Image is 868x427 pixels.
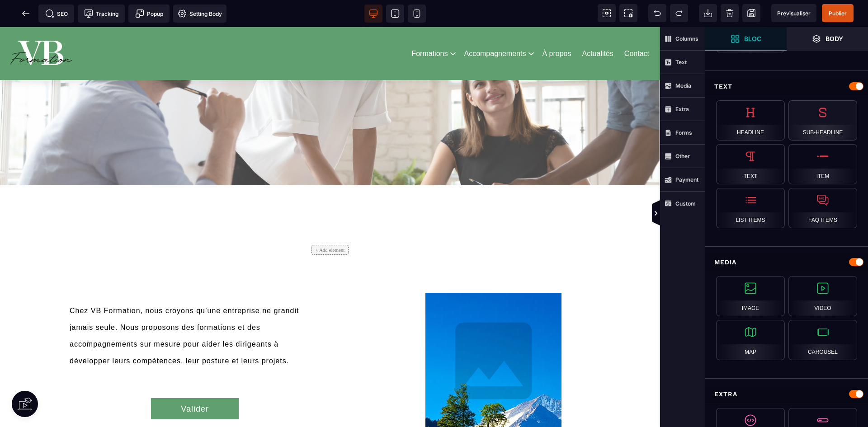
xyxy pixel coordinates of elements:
[675,176,698,183] strong: Payment
[598,4,616,22] span: View components
[464,21,526,33] a: Accompagnements
[70,280,143,287] span: Chez VB Formation,
[140,313,272,321] span: sur mesure pour aider les dirigeants
[705,386,868,403] div: Extra
[425,266,561,402] img: svg+xml;base64,PHN2ZyB4bWxucz0iaHR0cDovL3d3dy53My5vcmcvMjAwMC9zdmciIHdpZHRoPSIxMDAiIHZpZXdCb3g9Ij...
[716,276,785,316] div: Image
[777,10,811,17] span: Previsualiser
[8,4,75,49] img: 86a4aa658127570b91344bfc39bbf4eb_Blanc_sur_fond_vert.png
[829,10,847,17] span: Publier
[705,27,787,51] span: Open Blocks
[675,35,698,42] strong: Columns
[151,371,239,392] button: Valider
[787,27,868,51] span: Open Layer Manager
[675,59,687,66] strong: Text
[788,276,857,316] div: Video
[716,188,785,228] div: List Items
[120,296,236,304] span: Nous proposons des formations
[411,21,448,33] a: Formations
[542,21,571,33] a: À propos
[84,9,118,18] span: Tracking
[771,4,816,22] span: Preview
[788,320,857,360] div: Carousel
[716,320,785,360] div: Map
[788,100,857,141] div: Sub-Headline
[744,35,761,42] strong: Bloc
[582,21,613,33] a: Actualités
[624,21,649,33] a: Contact
[826,35,843,42] strong: Body
[705,254,868,271] div: Media
[716,100,785,141] div: Headline
[146,280,260,287] span: nous croyons qu’une entreprise
[675,82,691,89] strong: Media
[619,4,637,22] span: Screenshot
[186,330,289,338] span: leur posture et leurs projets.
[675,153,690,160] strong: Other
[788,144,857,184] div: Item
[675,129,692,136] strong: Forms
[45,9,68,18] span: SEO
[705,78,868,95] div: Text
[178,9,222,18] span: Setting Body
[788,188,857,228] div: FAQ Items
[675,106,689,113] strong: Extra
[135,9,163,18] span: Popup
[716,144,785,184] div: Text
[675,200,696,207] strong: Custom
